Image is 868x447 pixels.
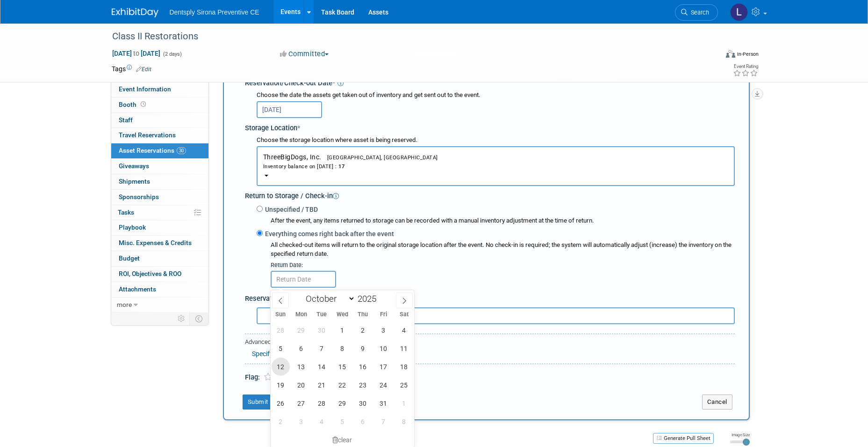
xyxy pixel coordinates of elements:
[333,339,352,358] span: October 8, 2025
[374,358,393,376] span: October 17, 2025
[332,312,352,318] span: Wed
[311,312,332,318] span: Tue
[111,97,208,112] a: Booth
[292,376,310,394] span: October 20, 2025
[272,321,290,339] span: September 28, 2025
[352,312,373,318] span: Thu
[272,376,290,394] span: October 19, 2025
[272,339,290,358] span: October 5, 2025
[132,50,141,57] span: to
[245,120,735,133] div: Storage Location
[119,270,181,277] span: ROI, Objectives & ROO
[271,241,735,259] div: All checked-out items will return to the original storage location after the event. No check-in i...
[111,282,208,297] a: Attachments
[245,294,735,304] div: Reservation Notes
[730,432,750,438] div: Image Size
[119,162,149,170] span: Giveaways
[394,312,414,318] span: Sat
[119,85,171,93] span: Event Information
[726,50,735,58] img: Format-Inperson.png
[111,236,208,251] a: Misc. Expenses & Credits
[263,162,728,171] div: Inventory balance on [DATE] :
[333,394,352,412] span: October 29, 2025
[111,174,208,189] a: Shipments
[374,394,393,412] span: October 31, 2025
[112,64,151,74] td: Tags
[111,82,208,97] a: Event Information
[272,412,290,431] span: November 2, 2025
[170,8,259,16] span: Dentsply Sirona Preventive CE
[374,376,393,394] span: October 24, 2025
[173,313,190,325] td: Personalize Event Tab Strip
[702,395,732,410] button: Cancel
[177,147,186,154] span: 30
[111,205,208,220] a: Tasks
[119,239,192,246] span: Misc. Expenses & Credits
[243,395,273,410] button: Submit
[292,394,310,412] span: October 27, 2025
[313,321,331,339] span: September 30, 2025
[272,394,290,412] span: October 26, 2025
[263,205,318,214] label: Unspecified / TBD
[257,136,735,145] div: Choose the storage location where asset is being reserved.
[313,376,331,394] span: October 21, 2025
[374,321,393,339] span: October 3, 2025
[117,301,132,308] span: more
[112,49,161,58] span: [DATE] [DATE]
[333,376,352,394] span: October 22, 2025
[119,101,148,108] span: Booth
[111,143,208,158] a: Asset Reservations30
[245,188,735,201] div: Return to Storage / Check-in
[354,394,372,412] span: October 30, 2025
[119,116,133,124] span: Staff
[136,66,151,73] a: Edit
[337,164,344,170] span: 17
[688,9,709,16] span: Search
[292,412,310,431] span: November 3, 2025
[119,254,140,262] span: Budget
[245,373,260,381] span: Flag:
[271,312,291,318] span: Sun
[257,91,735,100] div: Choose the date the assets get taken out of inventory and get sent out to the event.
[263,229,394,238] label: Everything comes right back after the event
[257,101,322,118] input: Reservation Date
[111,220,208,235] a: Playbook
[112,8,158,17] img: ExhibitDay
[245,338,735,347] div: Advanced Options
[292,321,310,339] span: September 29, 2025
[162,51,182,57] span: (2 days)
[313,394,331,412] span: October 28, 2025
[395,321,413,339] span: October 4, 2025
[292,339,310,358] span: October 6, 2025
[189,313,208,325] td: Toggle Event Tabs
[333,412,352,431] span: November 5, 2025
[272,358,290,376] span: October 12, 2025
[119,147,186,154] span: Asset Reservations
[119,193,159,201] span: Sponsorships
[301,293,355,305] select: Month
[257,146,735,186] button: ThreeBigDogs, Inc.[GEOGRAPHIC_DATA], [GEOGRAPHIC_DATA]Inventory balance on [DATE] :17
[354,412,372,431] span: November 6, 2025
[118,209,134,216] span: Tasks
[354,321,372,339] span: October 2, 2025
[111,267,208,282] a: ROI, Objectives & ROO
[119,285,156,293] span: Attachments
[119,223,146,231] span: Playbook
[355,293,383,304] input: Year
[675,4,718,21] a: Search
[111,298,208,313] a: more
[252,350,355,358] a: Specify Shipping Logistics Category
[292,358,310,376] span: October 13, 2025
[313,412,331,431] span: November 4, 2025
[395,339,413,358] span: October 11, 2025
[109,28,704,45] div: Class II Restorations
[263,153,728,171] span: ThreeBigDogs, Inc.
[333,358,352,376] span: October 15, 2025
[354,358,372,376] span: October 16, 2025
[354,376,372,394] span: October 23, 2025
[111,113,208,128] a: Staff
[333,321,352,339] span: October 1, 2025
[111,190,208,205] a: Sponsorships
[313,358,331,376] span: October 14, 2025
[663,49,759,63] div: Event Format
